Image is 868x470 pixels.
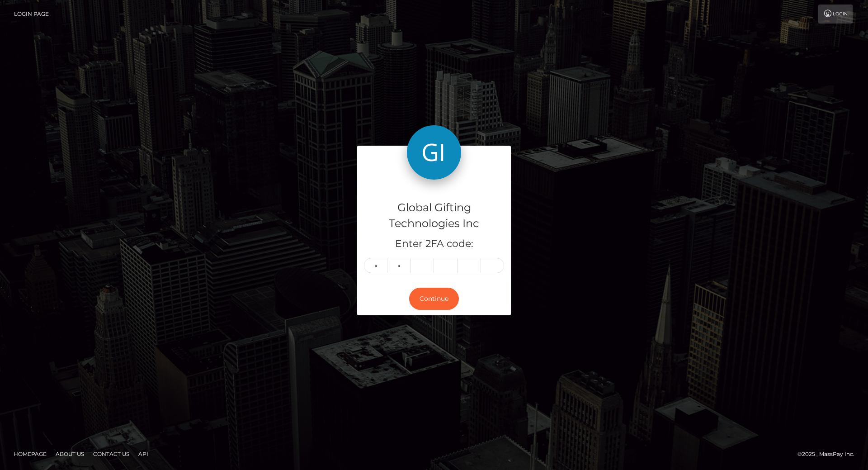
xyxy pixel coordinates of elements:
[818,5,853,24] a: Login
[52,447,88,461] a: About Us
[10,447,50,461] a: Homepage
[364,200,504,232] h4: Global Gifting Technologies Inc
[364,237,504,251] h5: Enter 2FA code:
[797,449,861,459] div: © 2025 , MassPay Inc.
[90,447,133,461] a: Contact Us
[135,447,152,461] a: API
[14,5,49,24] a: Login Page
[409,288,459,310] button: Continue
[407,125,461,180] img: Global Gifting Technologies Inc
